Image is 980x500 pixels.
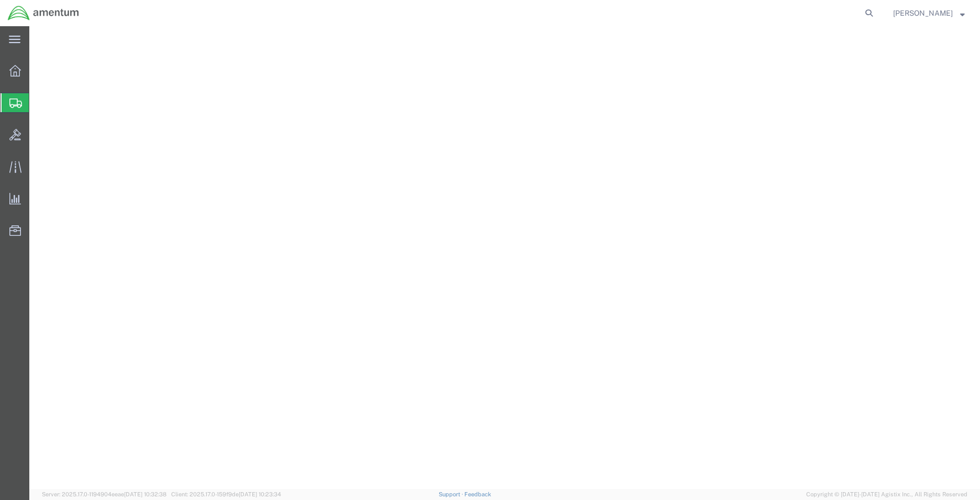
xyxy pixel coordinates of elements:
button: [PERSON_NAME] [893,7,965,19]
span: Drew Collier [893,7,953,19]
img: logo [7,5,80,21]
a: Support [439,491,465,497]
span: [DATE] 10:32:38 [124,491,166,497]
iframe: FS Legacy Container [29,26,980,489]
span: Client: 2025.17.0-159f9de [171,491,281,497]
span: [DATE] 10:23:34 [239,491,281,497]
span: Server: 2025.17.0-1194904eeae [42,491,166,497]
a: Feedback [464,491,491,497]
span: Copyright © [DATE]-[DATE] Agistix Inc., All Rights Reserved [806,490,967,499]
